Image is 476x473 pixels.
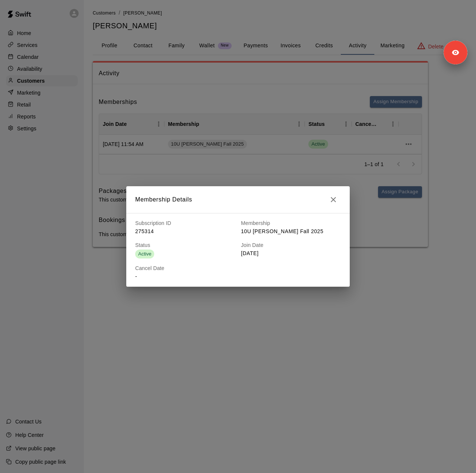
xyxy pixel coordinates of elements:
[241,241,341,250] h6: Join Date
[241,228,341,235] p: 10U [PERSON_NAME] Fall 2025
[135,219,235,228] h6: Subscription ID
[135,228,235,235] p: 275314
[135,195,192,204] h6: Membership Details
[135,241,235,250] h6: Status
[241,250,341,257] p: [DATE]
[135,264,235,273] h6: Cancel Date
[135,251,154,257] span: Active
[135,273,235,280] p: -
[241,219,341,228] h6: Membership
